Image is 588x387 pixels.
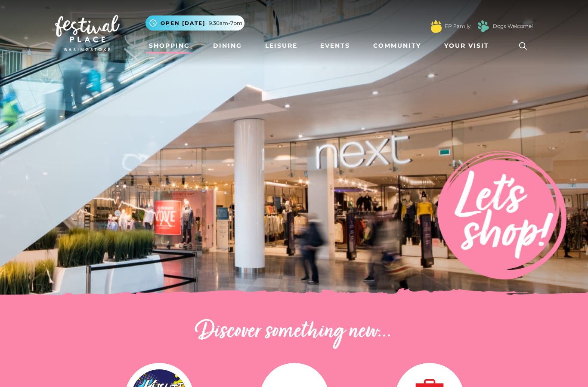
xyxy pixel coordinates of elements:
[444,41,489,50] span: Your Visit
[209,19,242,27] span: 9.30am-7pm
[55,318,533,346] h2: Discover something new...
[317,38,353,54] a: Events
[145,15,244,31] button: Open [DATE] 9.30am-7pm
[145,38,193,54] a: Shopping
[493,22,533,30] a: Dogs Welcome!
[441,38,497,54] a: Your Visit
[445,22,470,30] a: FP Family
[210,38,245,54] a: Dining
[370,38,424,54] a: Community
[262,38,301,54] a: Leisure
[161,19,205,27] span: Open [DATE]
[55,15,120,51] img: Festival Place Logo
